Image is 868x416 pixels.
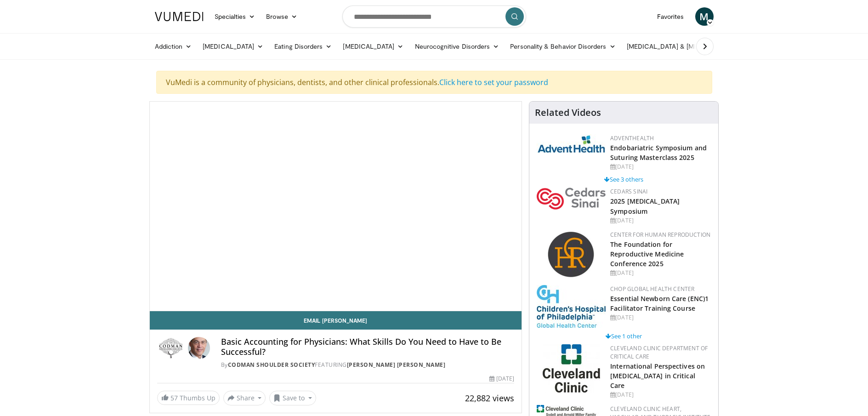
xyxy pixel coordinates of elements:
a: Click here to set your password [439,77,548,87]
button: Share [223,391,266,405]
a: 2025 [MEDICAL_DATA] Symposium [610,197,680,215]
div: [DATE] [610,217,711,225]
img: VuMedi Logo [155,12,204,21]
a: Center for Human Reproduction [610,231,710,239]
a: CHOP Global Health Center [610,285,694,293]
video-js: Video Player [150,102,522,311]
a: Cedars Sinai [610,188,647,195]
a: See 3 others [604,175,643,183]
a: International Perspectives on [MEDICAL_DATA] in Critical Care [610,362,705,390]
div: By FEATURING [221,361,514,369]
img: Codman Shoulder Society [157,337,184,359]
a: Personality & Behavior Disorders [505,37,621,56]
input: Search topics, interventions [342,6,526,28]
a: [MEDICAL_DATA] [197,37,269,56]
div: [DATE] [610,269,711,277]
a: Favorites [652,7,690,26]
a: Essential Newborn Care (ENC)1 Facilitator Training Course [610,294,709,313]
a: Neurocognitive Disorders [409,37,505,56]
a: M [695,7,714,26]
a: 57 Thumbs Up [157,391,220,405]
a: The Foundation for Reproductive Medicine Conference 2025 [610,240,684,268]
span: 22,882 views [465,393,514,404]
a: See 1 other [606,332,642,340]
a: Specialties [209,7,261,26]
a: Email [PERSON_NAME] [150,311,522,330]
img: 8fbf8b72-0f77-40e1-90f4-9648163fd298.jpg.150x105_q85_autocrop_double_scale_upscale_version-0.2.jpg [537,285,606,328]
a: AdventHealth [610,134,654,142]
a: Codman Shoulder Society [228,361,315,369]
img: 7e905080-f4a2-4088-8787-33ce2bef9ada.png.150x105_q85_autocrop_double_scale_upscale_version-0.2.png [537,188,606,210]
span: 57 [170,393,178,402]
img: c058e059-5986-4522-8e32-16b7599f4943.png.150x105_q85_autocrop_double_scale_upscale_version-0.2.png [547,231,596,279]
div: VuMedi is a community of physicians, dentists, and other clinical professionals. [156,71,712,94]
div: [DATE] [489,375,514,383]
button: Save to [269,391,316,405]
a: Addiction [149,37,198,56]
div: [DATE] [610,313,711,322]
a: [MEDICAL_DATA] [337,37,409,56]
a: Cleveland Clinic Department of Critical Care [610,344,708,360]
h4: Related Videos [535,107,601,118]
img: 5f0cf59e-536a-4b30-812c-ea06339c9532.jpg.150x105_q85_autocrop_double_scale_upscale_version-0.2.jpg [543,344,600,393]
a: [PERSON_NAME] [PERSON_NAME] [347,361,446,369]
a: [MEDICAL_DATA] & [MEDICAL_DATA] [621,37,753,56]
div: [DATE] [610,391,711,399]
a: Endobariatric Symposium and Suturing Masterclass 2025 [610,143,707,162]
img: 5c3c682d-da39-4b33-93a5-b3fb6ba9580b.jpg.150x105_q85_autocrop_double_scale_upscale_version-0.2.jpg [537,134,606,153]
div: [DATE] [610,163,711,171]
a: Browse [261,7,303,26]
h4: Basic Accounting for Physicians: What Skills Do You Need to Have to Be Successful? [221,337,514,357]
a: Eating Disorders [269,37,337,56]
img: Avatar [188,337,210,359]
